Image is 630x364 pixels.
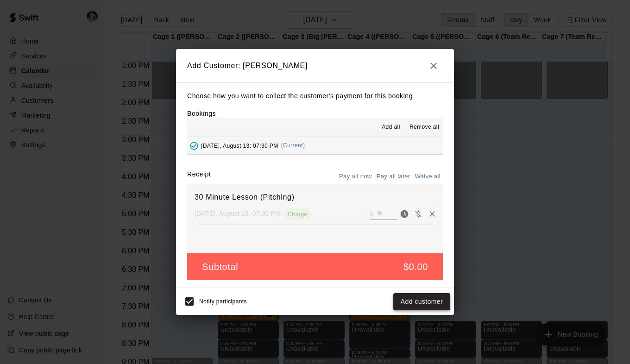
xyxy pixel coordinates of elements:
span: Waive payment [411,209,425,217]
p: [DATE], August 13: 07:30 PM [195,209,281,218]
button: Pay all later [374,169,413,184]
h2: Add Customer: [PERSON_NAME] [176,49,454,82]
button: Add customer [393,293,450,310]
button: Remove all [406,120,443,135]
button: Add all [376,120,406,135]
button: Remove [425,207,439,221]
p: Choose how you want to collect the customer's payment for this booking [187,90,443,102]
span: [DATE], August 13: 07:30 PM [201,142,278,149]
span: Pay now [397,209,411,217]
label: Bookings [187,110,216,117]
span: Remove all [409,123,439,132]
label: Receipt [187,169,211,184]
span: Add all [382,123,400,132]
button: Waive all [412,169,443,184]
h5: Subtotal [202,261,238,273]
h5: $0.00 [403,261,428,273]
button: Added - Collect Payment[DATE], August 13: 07:30 PM(Current) [187,137,443,154]
span: (Current) [281,142,305,149]
p: $ [370,209,373,219]
span: Notify participants [199,299,247,305]
button: Added - Collect Payment [187,139,201,153]
button: Pay all now [337,169,374,184]
h6: 30 Minute Lesson (Pitching) [195,191,435,203]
